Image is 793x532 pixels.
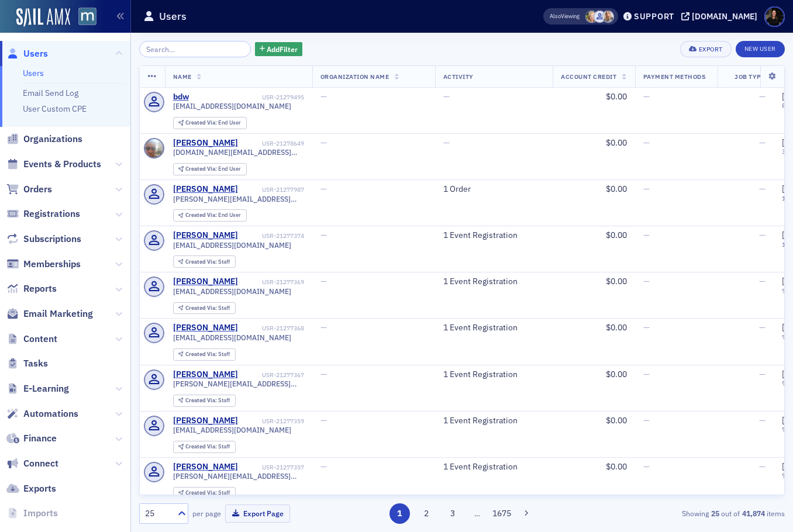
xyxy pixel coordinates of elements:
span: Users [23,47,48,60]
div: USR-21277367 [240,371,304,379]
span: Created Via : [185,489,218,496]
a: [PERSON_NAME] [173,277,238,287]
a: [PERSON_NAME] [173,462,238,472]
a: [PERSON_NAME] [173,138,238,148]
a: Events & Products [6,158,101,171]
a: 1 Event Registration [443,369,518,380]
span: Job Type [735,72,765,81]
span: Created Via : [185,350,218,358]
span: E-Learning [23,382,69,395]
span: — [759,276,766,286]
div: End User [185,166,241,172]
div: Created Via: Staff [173,348,236,361]
span: $0.00 [606,184,627,194]
span: $0.00 [606,369,627,379]
div: Export [699,46,723,53]
a: 1 Event Registration [443,462,518,472]
div: [PERSON_NAME] [173,416,238,426]
a: E-Learning [6,382,69,395]
a: Finance [6,432,57,445]
button: 1675 [492,503,512,524]
div: [PERSON_NAME] [173,184,238,195]
div: Created Via: Staff [173,441,236,453]
div: Created Via: End User [173,163,247,175]
span: — [759,415,766,426]
span: Created Via : [185,258,218,265]
div: 25 [145,507,171,520]
a: Registrations [6,208,80,220]
span: Content [23,333,57,346]
div: [DOMAIN_NAME] [692,11,757,22]
span: — [320,369,327,379]
span: Subscriptions [23,233,81,246]
a: 1 Event Registration [443,323,518,333]
span: Payment Methods [643,72,706,81]
button: [DOMAIN_NAME] [681,12,761,20]
span: [DOMAIN_NAME][EMAIL_ADDRESS][DOMAIN_NAME] [173,148,304,157]
span: — [759,137,766,148]
a: Subscriptions [6,233,81,246]
div: [PERSON_NAME] [173,369,238,380]
a: 1 Order [443,184,471,195]
span: Account Credit [561,72,616,81]
a: [PERSON_NAME] [173,323,238,333]
div: USR-21277357 [240,464,304,471]
strong: 41,874 [740,508,767,519]
span: — [643,91,650,102]
img: SailAMX [16,8,70,27]
span: — [643,415,650,426]
span: Created Via : [185,396,218,404]
button: 1 [389,503,410,524]
span: Tasks [23,357,48,370]
span: — [320,230,327,240]
span: — [320,91,327,102]
span: — [643,230,650,240]
a: New User [736,41,785,57]
div: USR-21277368 [240,324,304,332]
span: — [320,415,327,426]
span: [PERSON_NAME][EMAIL_ADDRESS][DOMAIN_NAME] [173,379,304,388]
div: Staff [185,398,230,404]
span: [EMAIL_ADDRESS][DOMAIN_NAME] [173,102,291,110]
div: USR-21277374 [240,232,304,240]
span: — [759,322,766,333]
span: — [443,137,450,148]
span: Add Filter [267,44,298,54]
a: Automations [6,407,78,420]
span: $0.00 [606,276,627,286]
div: USR-21278649 [240,140,304,147]
a: Reports [6,282,57,295]
div: Created Via: End User [173,209,247,222]
div: USR-21277359 [240,417,304,425]
div: End User [185,212,241,219]
a: Connect [6,457,58,470]
span: — [643,369,650,379]
a: [PERSON_NAME] [173,230,238,241]
div: Staff [185,259,230,265]
span: Organization Name [320,72,389,81]
div: Also [550,12,561,20]
button: Export [680,41,731,57]
span: … [469,508,485,519]
span: Activity [443,72,474,81]
span: — [320,276,327,286]
span: Registrations [23,208,80,220]
label: per page [192,508,221,519]
input: Search… [139,41,251,57]
span: Exports [23,482,56,495]
span: $0.00 [606,415,627,426]
span: — [643,137,650,148]
span: — [320,137,327,148]
span: $0.00 [606,230,627,240]
div: Staff [185,305,230,312]
a: User Custom CPE [23,103,87,114]
span: Emily Trott [602,11,614,23]
button: 2 [416,503,436,524]
a: Imports [6,507,58,520]
img: SailAMX [78,8,96,26]
span: — [320,461,327,472]
div: Staff [185,351,230,358]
